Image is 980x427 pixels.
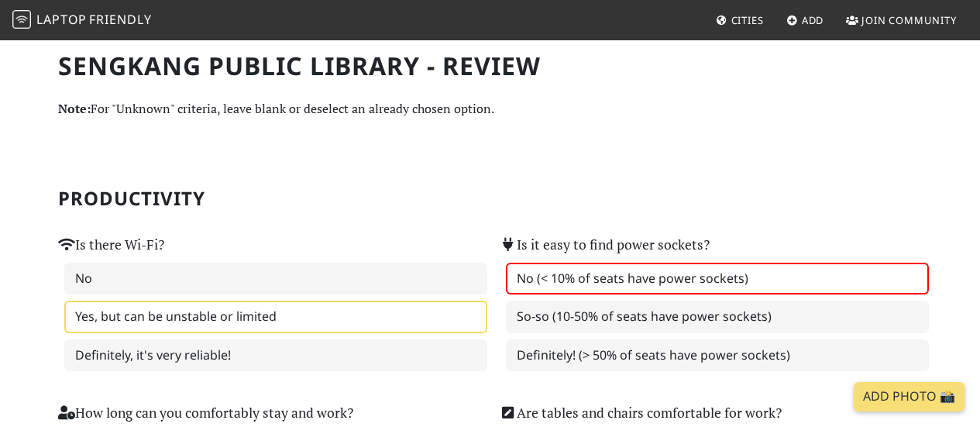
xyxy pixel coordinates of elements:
[64,263,487,295] label: No
[58,402,353,424] label: How long can you comfortably stay and work?
[12,7,152,34] a: LaptopFriendly LaptopFriendly
[840,6,963,34] a: Join Community
[506,263,929,295] label: No (< 10% of seats have power sockets)
[861,13,957,27] span: Join Community
[89,11,151,28] span: Friendly
[710,6,770,34] a: Cities
[854,382,965,412] a: Add Photo 📸
[12,10,31,29] img: LaptopFriendly
[780,6,830,34] a: Add
[64,339,487,372] label: Definitely, it's very reliable!
[506,301,929,333] label: So-so (10-50% of seats have power sockets)
[731,13,764,27] span: Cities
[58,99,923,119] p: For "Unknown" criteria, leave blank or deselect an already chosen option.
[58,234,164,256] label: Is there Wi-Fi?
[58,51,923,81] h1: Sengkang Public Library - Review
[58,188,923,210] h2: Productivity
[64,301,487,333] label: Yes, but can be unstable or limited
[58,100,91,117] strong: Note:
[802,13,824,27] span: Add
[506,339,929,372] label: Definitely! (> 50% of seats have power sockets)
[500,402,782,424] label: Are tables and chairs comfortable for work?
[36,11,87,28] span: Laptop
[500,234,710,256] label: Is it easy to find power sockets?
